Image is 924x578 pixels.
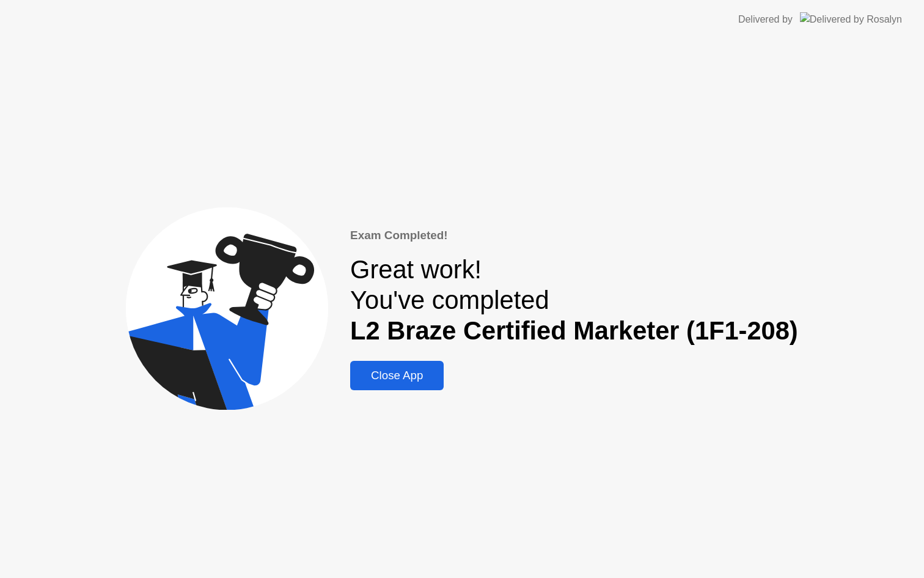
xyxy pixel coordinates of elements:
div: Exam Completed! [350,227,798,244]
div: Delivered by [738,12,793,27]
button: Close App [350,361,444,390]
div: Close App [354,369,440,382]
div: Great work! You've completed [350,254,798,346]
b: L2 Braze Certified Marketer (1F1-208) [350,316,798,345]
img: Delivered by Rosalyn [800,12,902,26]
